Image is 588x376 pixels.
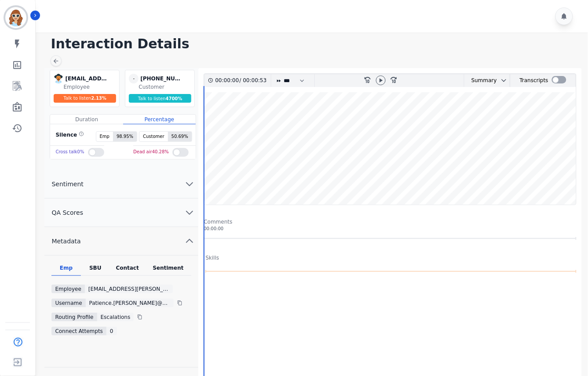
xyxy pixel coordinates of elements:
[44,227,198,256] button: Metadata chevron up
[51,299,85,307] div: Username
[44,237,88,246] span: Metadata
[497,77,508,84] button: chevron down
[168,132,192,141] span: 50.69 %
[65,74,109,83] div: [EMAIL_ADDRESS][PERSON_NAME][DOMAIN_NAME]
[241,74,266,87] div: 00:00:53
[204,225,577,232] div: 00:00:00
[44,170,198,199] button: Sentiment chevron down
[464,74,497,87] div: Summary
[54,94,116,103] div: Talk to listen
[96,132,113,141] span: Emp
[133,146,169,159] div: Dead air 40.28 %
[140,74,184,83] div: [PHONE_NUMBER]
[204,218,577,225] div: Comments
[91,96,106,101] span: 2.13 %
[113,132,137,141] span: 98.95 %
[86,299,174,307] div: patience.[PERSON_NAME]@permaplate.com099204e2-51b3-11ee-843c-709685a97063
[5,7,26,28] img: Bordered avatar
[63,83,117,90] div: Employee
[129,94,191,103] div: Talk to listen
[110,264,145,276] div: Contact
[51,313,97,322] div: Routing Profile
[51,36,579,52] h1: Interaction Details
[51,327,106,336] div: Connect Attempts
[215,74,239,87] div: 00:00:00
[51,264,80,276] div: Emp
[44,180,90,188] span: Sentiment
[51,285,84,293] div: Employee
[55,146,84,159] div: Cross talk 0 %
[44,208,90,217] span: QA Scores
[145,264,191,276] div: Sentiment
[85,285,173,293] div: [EMAIL_ADDRESS][PERSON_NAME][DOMAIN_NAME]
[184,236,195,246] svg: chevron up
[50,115,123,124] div: Duration
[520,74,548,87] div: Transcripts
[44,199,198,227] button: QA Scores chevron down
[215,74,269,87] div: /
[54,131,84,142] div: Silence
[139,132,168,141] span: Customer
[184,179,195,189] svg: chevron down
[129,74,139,83] span: -
[123,115,196,124] div: Percentage
[97,313,134,322] div: Escalations
[106,327,117,336] div: 0
[205,254,219,261] div: Skills
[166,96,183,101] span: 4700 %
[184,207,195,218] svg: chevron down
[81,264,110,276] div: SBU
[500,77,508,84] svg: chevron down
[139,83,193,90] div: Customer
